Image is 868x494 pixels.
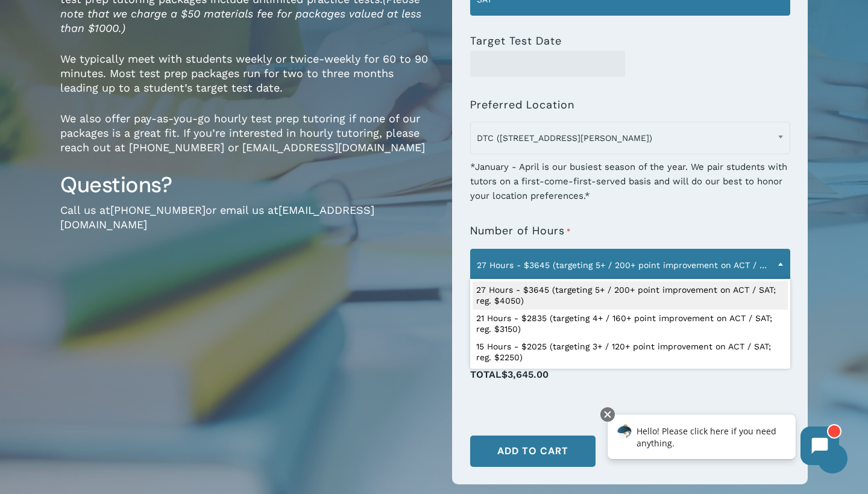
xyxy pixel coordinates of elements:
[471,252,790,278] span: 27 Hours - $3645 (targeting 5+ / 200+ point improvement on ACT / SAT; reg. $4050)
[470,225,571,238] label: Number of Hours
[473,281,788,310] li: 27 Hours - $3645 (targeting 5+ / 200+ point improvement on ACT / SAT; reg. $4050)
[60,171,434,199] h3: Questions?
[60,203,434,248] p: Call us at or email us at
[470,249,790,281] span: 27 Hours - $3645 (targeting 5+ / 200+ point improvement on ACT / SAT; reg. $4050)
[473,310,788,338] li: 21 Hours - $2835 (targeting 4+ / 160+ point improvement on ACT / SAT; reg. $3150)
[470,99,574,111] label: Preferred Location
[60,111,434,171] p: We also offer pay-as-you-go hourly test prep tutoring if none of our packages is a great fit. If ...
[502,369,549,380] span: $3,645.00
[470,152,790,203] div: *January - April is our busiest season of the year. We pair students with tutors on a first-come-...
[471,125,790,151] span: DTC (7950 E. Prentice Ave.)
[595,405,851,477] iframe: Chatbot
[60,52,434,111] p: We typically meet with students weekly or twice-weekly for 60 to 90 minutes. Most test prep packa...
[470,436,596,467] button: Add to cart
[470,366,790,396] p: Total
[470,35,562,47] label: Target Test Date
[473,338,788,366] li: 15 Hours - $2025 (targeting 3+ / 120+ point improvement on ACT / SAT; reg. $2250)
[470,122,790,154] span: DTC (7950 E. Prentice Ave.)
[110,204,206,216] a: [PHONE_NUMBER]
